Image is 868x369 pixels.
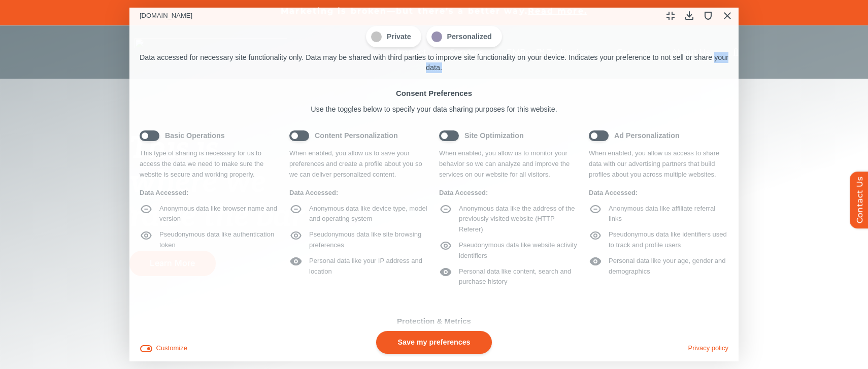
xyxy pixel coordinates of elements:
button: Download Consent [682,8,697,23]
span: Protection & Metrics [397,317,471,325]
span: Personal data like content, search and purchase history [459,266,579,288]
div: Data Accessed: [140,188,279,198]
a: Marketing is broken—but there’s a better way. [281,6,528,16]
button: Expand Toggle [663,8,679,23]
div: When enabled, you allow us to monitor your behavior so we can analyze and improve the services on... [439,148,579,180]
div: This type of sharing is necessary for us to access the data we need to make sure the website is s... [140,148,279,180]
div: When enabled, you allow us to save your preferences and create a profile about you so we can deli... [289,148,429,180]
label: Personalized [426,26,502,47]
span: Pseudonymous data like authentication token [159,229,279,251]
span: Personal data like your age, gender and demographics [609,256,728,277]
span: Personal data like your IP address and location [309,256,429,277]
button: Close Cookie Compliance [719,8,735,23]
span: Anonymous data like the address of the previously visited website (HTTP Referer) [459,204,579,235]
div: [DOMAIN_NAME] [140,9,192,22]
button: Save my preferences [376,331,491,354]
p: Data accessed for necessary site functionality only. Data may be shared with third parties to imp... [140,52,728,74]
span: Anonymous data like browser name and version [159,204,279,225]
div: Data Accessed: [439,188,579,198]
span: Pseudonymous data like site browsing preferences [309,229,429,251]
div: Data Accessed: [289,188,429,198]
div: Data Accessed: [589,188,728,198]
span: Anonymous data like affiliate referral links [609,204,728,225]
span: Pseudonymous data like identifiers used to track and profile users [609,229,728,251]
button: Customize [140,343,187,354]
div: Use the toggles below to specify your data sharing purposes for this website. [140,104,728,115]
button: Protection Status: On [700,8,716,23]
span: Consent Preferences [396,89,472,97]
label: Private [366,26,421,47]
a: Read more. [528,6,587,16]
span: Anonymous data like device type, model and operating system [309,204,429,225]
span: Pseudonymous data like website activity identifiers [459,240,579,261]
div: When enabled, you allow us access to share data with our advertising partners that build profiles... [589,148,728,180]
button: Privacy policy [688,343,728,354]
